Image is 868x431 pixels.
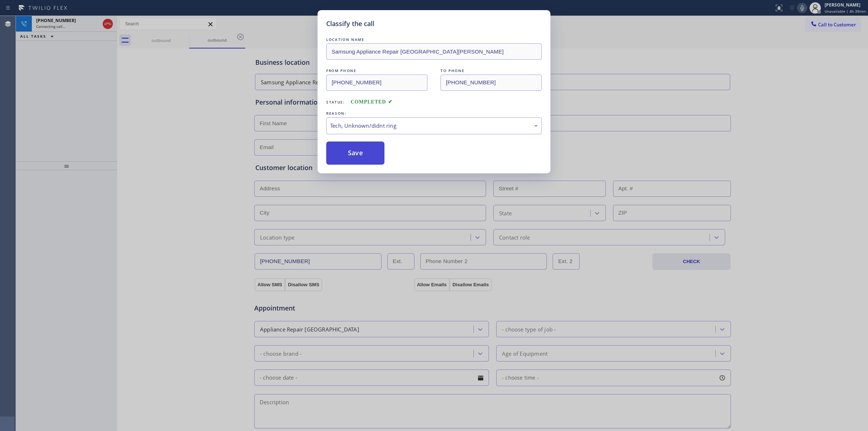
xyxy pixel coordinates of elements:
span: Status: [326,100,345,105]
input: From phone [326,75,427,91]
div: FROM PHONE [326,67,427,75]
input: To phone [441,75,542,91]
div: TO PHONE [441,67,542,75]
div: LOCATION NAME [326,36,542,43]
span: COMPLETED [351,99,393,105]
button: Save [326,141,384,165]
h5: Classify the call [326,19,374,29]
div: REASON: [326,110,542,117]
div: Tech, Unknown/didnt ring [330,122,538,130]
